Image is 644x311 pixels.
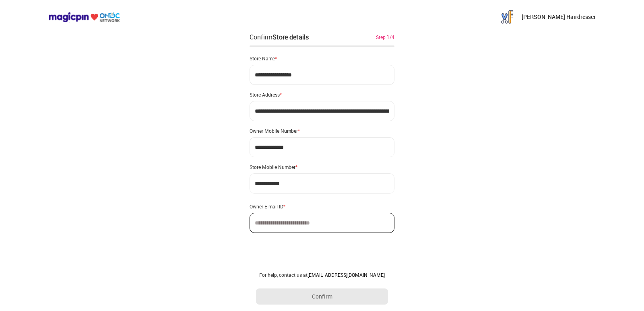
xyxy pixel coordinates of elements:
[499,9,515,25] img: AeVo1_8rFswm1jCvrNF3t4hp6yhCnOCFhxw4XZN-NbeLdRsL0VA5rnYylAVxknw8jkDdUb3PsUmHyPJpe1vNHMWObwav
[308,272,385,278] a: [EMAIL_ADDRESS][DOMAIN_NAME]
[48,12,120,23] img: ondc-logo-new-small.8a59708e.svg
[376,33,394,41] div: Step 1/4
[250,203,394,210] div: Owner E-mail ID
[250,91,394,98] div: Store Address
[250,55,394,62] div: Store Name
[256,272,388,278] div: For help, contact us at
[250,32,309,42] div: Confirm
[256,288,388,305] button: Confirm
[272,33,309,41] div: Store details
[522,13,596,21] p: [PERSON_NAME] Hairdresser
[250,164,394,170] div: Store Mobile Number
[250,128,394,134] div: Owner Mobile Number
